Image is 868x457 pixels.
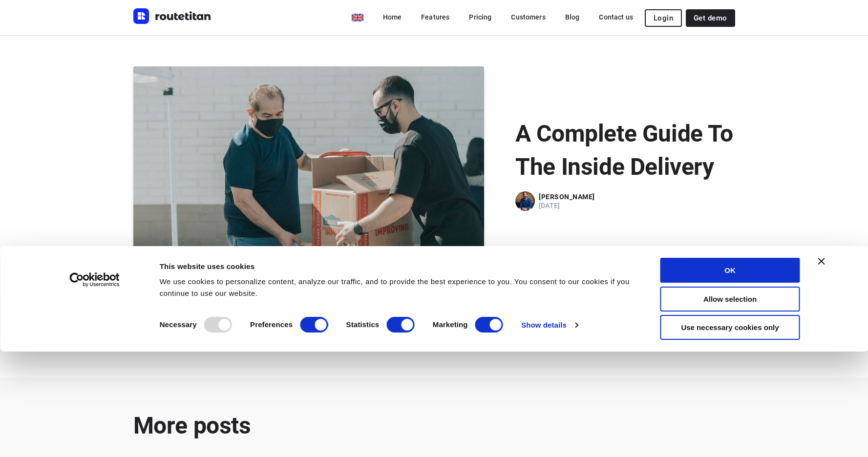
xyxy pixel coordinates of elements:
[660,287,800,312] button: Allow selection
[686,9,735,27] a: Get demo
[539,193,595,201] p: [PERSON_NAME]
[694,14,727,22] span: Get demo
[375,8,410,26] a: Home
[160,320,197,329] strong: Necessary
[515,191,535,211] img: Babak Heydari
[461,8,499,26] a: Pricing
[160,261,638,272] div: This website uses cookies
[133,8,212,26] a: Routetitan
[521,318,578,332] a: Show details
[503,8,553,26] a: Customers
[133,66,485,262] a: A Complete Guide To The Inside Delivery
[413,8,457,26] a: Features
[52,272,137,287] a: Usercentrics Cookiebot - opens in a new window
[433,320,468,329] strong: Marketing
[160,276,638,299] div: We use cookies to personalize content, analyze our traffic, and to provide the best experience to...
[515,117,735,184] a: A Complete Guide To The Inside Delivery
[654,14,673,22] span: Login
[133,8,212,24] img: Routetitan logo
[250,320,293,329] strong: Preferences
[346,320,380,329] strong: Statistics
[660,315,800,340] button: Use necessary cookies only
[133,412,251,439] b: More posts
[591,8,641,26] a: Contact us
[557,8,588,26] a: Blog
[818,258,825,265] button: Close banner
[660,258,800,283] button: OK
[539,202,560,209] b: [DATE]
[645,9,682,27] button: Login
